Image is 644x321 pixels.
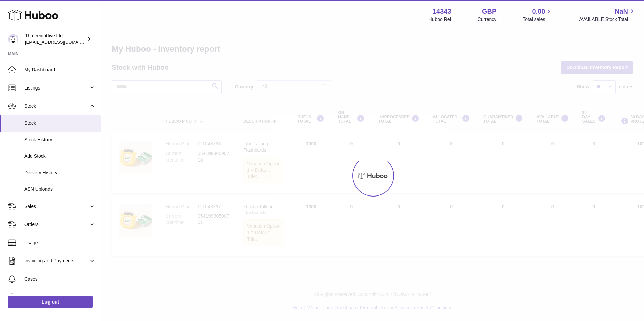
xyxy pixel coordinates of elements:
[24,153,96,159] span: Add Stock
[24,137,96,143] span: Stock History
[25,33,86,45] div: Threeeightfive Ltd
[24,240,96,246] span: Usage
[532,7,545,16] span: 0.00
[24,276,96,282] span: Cases
[24,103,89,109] span: Stock
[24,67,96,73] span: My Dashboard
[25,39,99,45] span: [EMAIL_ADDRESS][DOMAIN_NAME]
[615,7,628,16] span: NaN
[478,16,497,23] div: Currency
[432,7,451,16] strong: 14343
[429,16,451,23] div: Huboo Ref
[579,7,636,23] a: NaN AVAILABLE Stock Total
[24,120,96,127] span: Stock
[24,203,89,210] span: Sales
[24,170,96,176] span: Delivery History
[8,34,18,44] img: internalAdmin-14343@internal.huboo.com
[579,16,636,23] span: AVAILABLE Stock Total
[24,186,96,192] span: ASN Uploads
[24,258,89,264] span: Invoicing and Payments
[482,7,496,16] strong: GBP
[24,221,89,228] span: Orders
[523,16,553,23] span: Total sales
[8,296,93,308] a: Log out
[523,7,553,23] a: 0.00 Total sales
[24,85,89,91] span: Listings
